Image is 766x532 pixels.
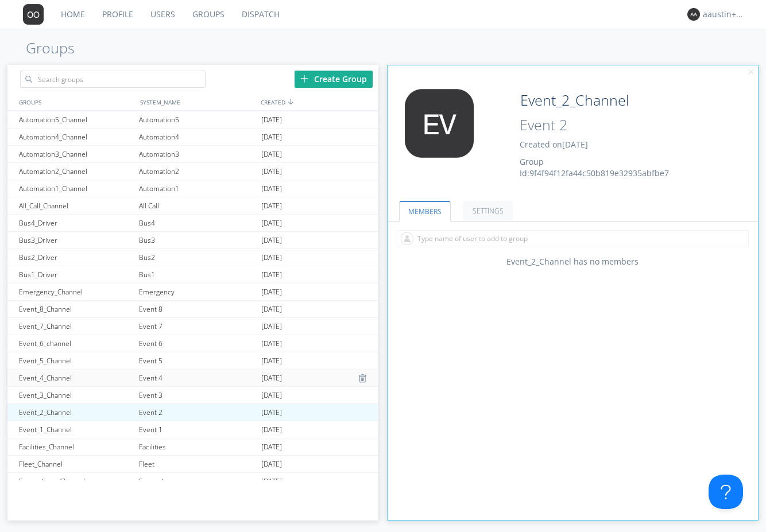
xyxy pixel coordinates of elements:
span: [DATE] [261,370,282,387]
a: Event_7_ChannelEvent 7[DATE] [7,318,378,335]
div: Event 8 [136,301,258,317]
a: Fleet_ChannelFleet[DATE] [7,456,378,473]
div: Automation2_Channel [16,163,136,180]
span: [DATE] [261,163,282,180]
iframe: Toggle Customer Support [709,475,743,509]
a: MEMBERS [399,201,451,222]
a: Emergency_ChannelEmergency[DATE] [7,284,378,301]
div: Bus3 [136,232,258,248]
a: Automation3_ChannelAutomation3[DATE] [7,146,378,163]
div: CREATED [258,94,379,110]
span: [DATE] [261,111,282,129]
span: [DATE] [261,197,282,215]
div: Bus2 [136,249,258,266]
a: Bus1_DriverBus1[DATE] [7,266,378,284]
span: [DATE] [261,421,282,438]
span: [DATE] [261,301,282,318]
div: Bus1_Driver [16,266,136,283]
div: Event_7_Channel [16,318,136,335]
span: [DATE] [261,352,282,370]
div: Event_6_channel [16,335,136,352]
a: Automation4_ChannelAutomation4[DATE] [7,129,378,146]
a: SETTINGS [463,201,513,221]
div: Event_4_Channel [16,370,136,386]
span: Group Id: 9f4f94f12fa44c50b819e32935abfbe7 [520,156,669,178]
span: [DATE] [562,139,588,150]
div: Automation3_Channel [16,146,136,162]
a: Automation2_ChannelAutomation2[DATE] [7,163,378,180]
div: Automation3 [136,146,258,162]
a: Automation1_ChannelAutomation1[DATE] [7,180,378,197]
a: Event_2_ChannelEvent 2[DATE] [7,404,378,421]
span: Created on [520,139,588,150]
span: [DATE] [261,249,282,266]
span: [DATE] [261,318,282,335]
img: plus.svg [300,75,308,83]
div: Event 1 [136,421,258,438]
img: 373638.png [687,8,700,21]
div: aaustin+ovc1+org [703,9,746,20]
div: Event_2_Channel has no members [388,256,758,267]
img: cancel.svg [747,68,755,76]
div: Event_1_Channel [16,421,136,438]
div: Fleet_Channel [16,456,136,472]
div: Event 5 [136,352,258,369]
img: 373638.png [396,89,482,158]
div: Event_5_Channel [16,352,136,369]
div: Facilities [136,438,258,455]
a: Facilities_ChannelFacilities[DATE] [7,438,378,456]
div: GROUPS [16,94,134,110]
div: Event 2 [136,404,258,421]
div: Emergency [136,284,258,300]
a: Event_1_ChannelEvent 1[DATE] [7,421,378,438]
div: Supervisors [136,473,258,490]
a: Supervisors_ChannelSupervisors[DATE] [7,473,378,490]
a: Bus3_DriverBus3[DATE] [7,232,378,249]
a: Event_3_ChannelEvent 3[DATE] [7,387,378,404]
div: Fleet [136,456,258,472]
span: [DATE] [261,438,282,456]
span: [DATE] [261,215,282,232]
div: Bus4_Driver [16,215,136,231]
input: Search groups [20,71,206,88]
input: System Name [516,114,701,136]
div: Automation5 [136,111,258,128]
a: Bus2_DriverBus2[DATE] [7,249,378,266]
a: Event_4_ChannelEvent 4[DATE] [7,370,378,387]
div: Emergency_Channel [16,284,136,300]
a: All_Call_ChannelAll Call[DATE] [7,197,378,215]
div: SYSTEM_NAME [137,94,258,110]
span: [DATE] [261,335,282,352]
div: All Call [136,197,258,214]
a: Event_8_ChannelEvent 8[DATE] [7,301,378,318]
div: Facilities_Channel [16,438,136,455]
div: Event 6 [136,335,258,352]
div: Bus3_Driver [16,232,136,248]
span: [DATE] [261,266,282,284]
div: Automation5_Channel [16,111,136,128]
span: [DATE] [261,387,282,404]
span: [DATE] [261,473,282,490]
span: [DATE] [261,284,282,301]
div: Automation4 [136,129,258,145]
div: Event_3_Channel [16,387,136,403]
span: [DATE] [261,404,282,421]
div: Event_8_Channel [16,301,136,317]
a: Event_5_ChannelEvent 5[DATE] [7,352,378,370]
input: Group Name [516,89,701,112]
div: All_Call_Channel [16,197,136,214]
div: Event 7 [136,318,258,335]
div: Automation4_Channel [16,129,136,145]
div: Bus4 [136,215,258,231]
div: Automation1 [136,180,258,197]
span: [DATE] [261,146,282,163]
div: Bus1 [136,266,258,283]
a: Bus4_DriverBus4[DATE] [7,215,378,232]
div: Event 3 [136,387,258,403]
div: Event 4 [136,370,258,386]
a: Event_6_channelEvent 6[DATE] [7,335,378,352]
div: Supervisors_Channel [16,473,136,490]
span: [DATE] [261,180,282,197]
div: Create Group [295,71,373,88]
input: Type name of user to add to group [397,230,749,247]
